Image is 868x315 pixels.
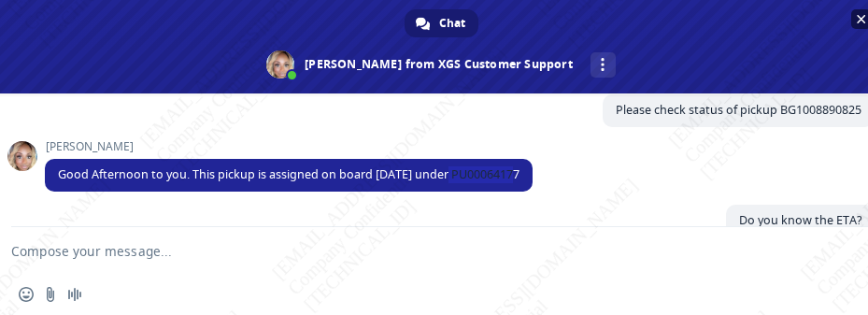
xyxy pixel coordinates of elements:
span: [PERSON_NAME] [45,140,533,153]
span: Good Afternoon to you. This pickup is assigned on board [DATE] under PU00064177 [58,166,519,182]
textarea: Compose your message... [11,227,826,274]
span: Insert an emoji [19,287,34,302]
a: Chat [405,9,478,37]
span: Do you know the ETA? [739,212,861,228]
span: Send a file [43,287,58,302]
span: Please check status of pickup BG1008890825 [616,102,861,118]
span: Audio message [67,287,82,302]
span: Chat [439,9,465,37]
